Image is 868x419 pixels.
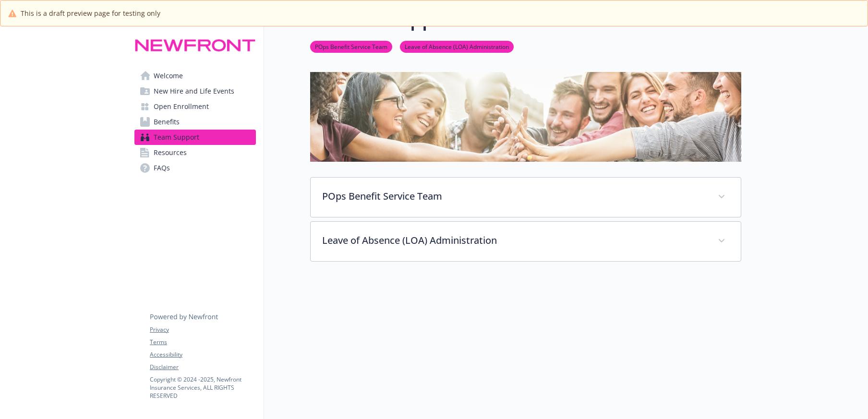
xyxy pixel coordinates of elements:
span: Benefits [154,114,180,130]
img: team support page banner [310,72,741,162]
span: Resources [154,145,187,160]
a: Privacy [150,325,255,334]
a: Terms [150,338,255,347]
a: Resources [134,145,256,160]
p: POps Benefit Service Team [322,189,706,204]
span: Open Enrollment [154,99,209,114]
p: Leave of Absence (LOA) Administration [322,233,706,248]
a: Accessibility [150,350,255,359]
a: New Hire and Life Events [134,84,256,99]
a: Leave of Absence (LOA) Administration [400,42,514,51]
span: FAQs [154,160,170,176]
a: Disclaimer [150,363,255,371]
span: Team Support [154,130,199,145]
div: Leave of Absence (LOA) Administration [311,222,741,261]
span: New Hire and Life Events [154,84,234,99]
a: Welcome [134,68,256,84]
div: POps Benefit Service Team [311,178,741,217]
span: Welcome [154,68,183,84]
a: Team Support [134,130,256,145]
span: This is a draft preview page for testing only [21,8,160,18]
a: Open Enrollment [134,99,256,114]
a: POps Benefit Service Team [310,42,392,51]
p: Copyright © 2024 - 2025 , Newfront Insurance Services, ALL RIGHTS RESERVED [150,375,255,400]
a: FAQs [134,160,256,176]
a: Benefits [134,114,256,130]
